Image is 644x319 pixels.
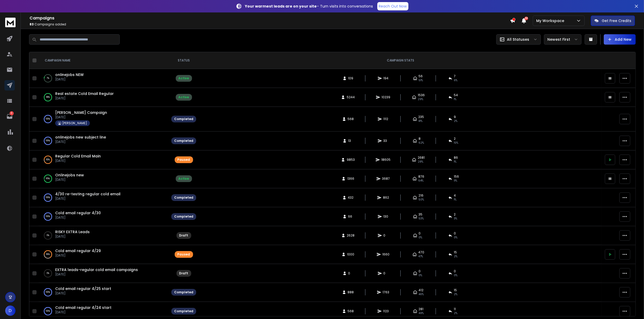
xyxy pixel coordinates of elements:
[384,214,389,219] span: 130
[348,117,354,121] span: 568
[419,119,423,123] span: 41 %
[382,95,391,99] span: 10239
[46,290,50,295] p: 100 %
[591,16,635,26] button: Get Free Credits
[30,22,34,26] span: 83
[454,119,458,123] span: 2 %
[454,254,458,259] span: 2 %
[55,291,111,295] p: [DATE]
[55,159,101,163] p: [DATE]
[347,95,355,99] span: 5244
[55,253,101,258] p: [DATE]
[454,115,456,119] span: 9
[55,210,101,216] a: Cold email regular 4/30
[454,198,457,202] span: 1 %
[348,196,354,200] span: 432
[46,157,50,162] p: 92 %
[4,111,15,122] a: 3
[55,197,121,201] p: [DATE]
[525,17,528,20] span: 50
[418,97,423,101] span: 29 %
[55,234,90,239] p: [DATE]
[604,34,636,45] button: Add New
[348,139,353,143] span: 13
[419,307,424,311] span: 281
[5,306,16,316] button: D
[381,158,391,162] span: 18605
[55,267,138,272] span: EXTRA leads-regular cold email campaigns
[55,216,101,220] p: [DATE]
[454,250,457,254] span: 15
[55,135,106,140] a: onlinejobs new subject line
[39,283,168,302] td: 100%Cold email regular 4/25 start[DATE]
[39,207,168,226] td: 100%Cold email regular 4/30[DATE]
[46,214,50,219] p: 100 %
[55,172,84,178] a: Onlinejobs new
[168,52,199,69] th: STATUS
[39,131,168,150] td: 100%onlinejobs new subject line[DATE]
[55,154,101,159] a: Regular Cold Email Main
[454,160,457,164] span: 1 %
[454,175,459,179] span: 156
[10,111,14,115] p: 3
[347,158,355,162] span: 9853
[419,193,423,198] span: 216
[55,229,90,234] a: RISKY EXTRA Leads
[174,214,193,219] div: Completed
[55,77,84,81] p: [DATE]
[55,72,84,77] a: onlinejobs NEW
[602,18,631,23] p: Get Free Credits
[47,76,49,81] p: 7 %
[39,69,168,88] td: 7%onlinejobs NEW[DATE]
[174,309,193,313] div: Completed
[46,176,50,181] p: 95 %
[5,18,16,27] img: logo
[383,196,389,200] span: 862
[454,74,456,78] span: 7
[454,193,456,198] span: 4
[419,273,422,278] span: 0%
[347,252,355,256] span: 1000
[419,115,424,119] span: 235
[418,160,423,164] span: 28 %
[454,179,457,183] span: 11 %
[46,116,50,122] p: 100 %
[62,121,87,125] p: [PERSON_NAME]
[245,4,373,9] p: – Turn visits into conversations
[39,150,168,169] td: 92%Regular Cold Email Main[DATE]
[418,179,423,183] span: 64 %
[245,4,317,9] strong: Your warmest leads are on your site
[55,286,111,291] a: Cold email regular 4/25 start
[179,233,188,238] div: Draft
[46,252,50,257] p: 66 %
[419,288,424,292] span: 412
[174,139,193,143] div: Completed
[454,141,458,145] span: 15 %
[348,76,353,80] span: 109
[507,37,529,42] p: All Statuses
[454,93,458,97] span: 54
[544,34,582,45] button: Newest First
[39,169,168,188] td: 95%Onlinejobs new[DATE]
[454,292,458,296] span: 2 %
[39,264,168,283] td: 0%EXTRA leads-regular cold email campaigns[DATE]
[454,235,458,240] span: 0%
[454,137,456,141] span: 2
[46,195,50,200] p: 100 %
[55,91,114,96] a: Real estate Cold Email Regular
[419,231,421,235] span: 0
[55,305,111,310] span: Cold email regular 4/24 start
[536,18,566,23] p: My Workspace
[454,231,456,235] span: 0
[379,4,407,9] p: Reach Out Now
[418,250,424,254] span: 470
[383,290,390,294] span: 1763
[55,115,107,119] p: [DATE]
[384,139,389,143] span: 33
[55,191,121,197] a: 4/30 re-testing regular cold email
